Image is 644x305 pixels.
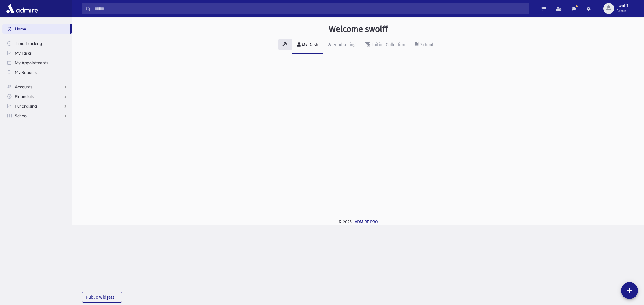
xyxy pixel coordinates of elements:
a: My Dash [292,37,323,54]
div: Fundraising [332,42,355,47]
a: My Reports [2,68,72,77]
a: Fundraising [2,101,72,111]
img: AdmirePro [5,2,40,14]
span: School [15,113,27,118]
a: Home [2,24,70,34]
span: Time Tracking [15,41,42,46]
a: School [410,37,438,54]
span: swolff [617,4,628,8]
a: My Appointments [2,58,72,68]
button: Public Widgets [82,292,122,303]
h3: Welcome swolff [329,24,388,34]
a: Tuition Collection [360,37,410,54]
a: Fundraising [323,37,360,54]
div: © 2025 - [82,219,634,225]
a: Financials [2,92,72,101]
span: Fundraising [15,103,37,109]
div: My Dash [301,42,318,47]
span: Admin [617,8,628,13]
a: School [2,111,72,121]
span: Accounts [15,84,32,90]
input: Search [91,3,529,14]
span: Home [15,26,26,32]
a: My Tasks [2,48,72,58]
a: Accounts [2,82,72,92]
span: My Appointments [15,60,48,65]
div: Tuition Collection [370,42,405,47]
span: My Tasks [15,50,32,56]
div: School [419,42,433,47]
a: Time Tracking [2,39,72,48]
span: Financials [15,94,34,99]
span: My Reports [15,70,37,75]
a: ADMIRE PRO [355,219,378,225]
